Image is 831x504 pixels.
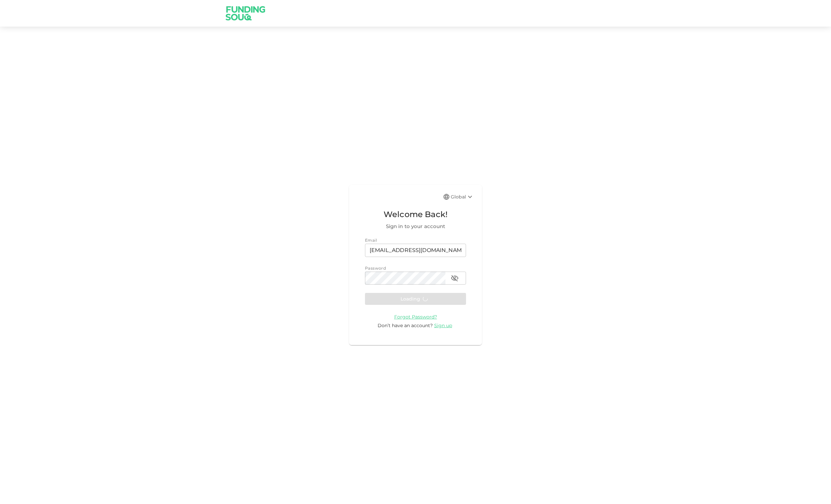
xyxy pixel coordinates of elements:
span: Sign in to your account [365,222,466,230]
input: email [365,244,466,257]
span: Email [365,238,377,243]
span: Forgot Password? [394,314,437,320]
a: Forgot Password? [394,314,437,320]
span: Welcome Back! [365,208,466,221]
div: Global [451,193,474,201]
span: Sign up [434,322,452,328]
span: Password [365,266,386,271]
span: Don’t have an account? [378,322,433,328]
input: password [365,272,445,285]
